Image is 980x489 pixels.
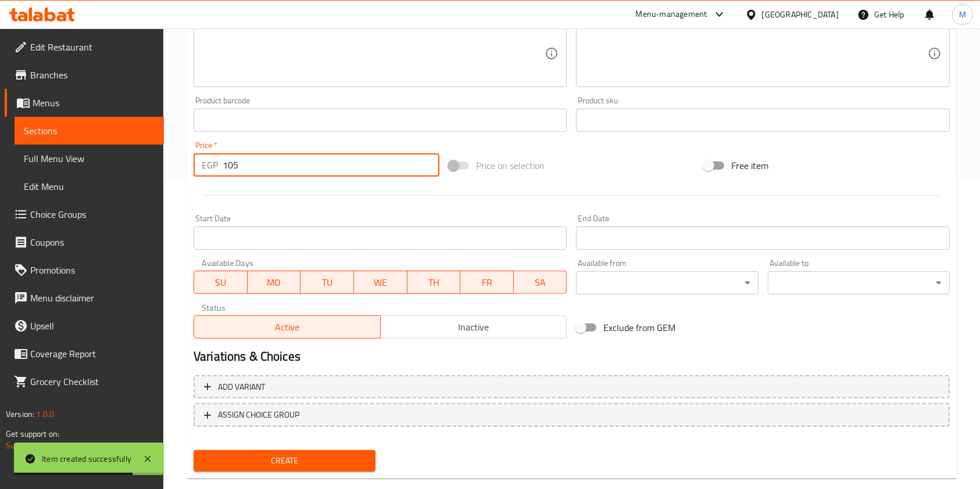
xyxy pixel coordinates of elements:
span: SA [518,274,563,291]
div: ​ [576,271,758,294]
span: Edit Menu [24,179,155,193]
span: Upsell [30,319,155,333]
div: Item created successfully [42,452,131,465]
a: Sections [15,117,164,145]
button: WE [354,271,407,294]
span: Coverage Report [30,347,155,361]
span: 1.0.0 [36,407,54,422]
span: Branches [30,68,155,82]
a: Choice Groups [5,200,164,228]
button: FR [460,271,514,294]
a: Edit Restaurant [5,33,164,61]
span: Active [199,319,376,336]
div: ​ [768,271,950,294]
span: Sections [24,124,155,138]
a: Edit Menu [15,172,164,200]
input: Please enter price [223,153,439,177]
div: [GEOGRAPHIC_DATA] [762,8,839,21]
h2: Variations & Choices [194,348,950,365]
button: ASSIGN CHOICE GROUP [194,403,950,427]
button: Create [194,450,375,472]
button: SU [194,271,248,294]
a: Promotions [5,256,164,284]
input: Please enter product barcode [194,109,567,132]
span: FR [465,274,509,291]
button: Inactive [380,315,567,339]
span: MO [252,274,296,291]
span: Add variant [218,380,265,394]
div: Menu-management [636,8,707,21]
span: Menu disclaimer [30,291,155,305]
a: Menus [5,89,164,117]
span: TU [305,274,349,291]
span: Full Menu View [24,152,155,166]
p: EGP [202,158,218,172]
span: Price on selection [476,159,545,172]
a: Grocery Checklist [5,368,164,395]
a: Coupons [5,228,164,256]
span: Inactive [385,319,563,336]
span: Menus [33,96,155,110]
a: Upsell [5,312,164,340]
span: Version: [6,407,34,422]
input: Please enter product sku [576,109,949,132]
button: TH [407,271,461,294]
button: SA [514,271,567,294]
button: TU [301,271,354,294]
span: Edit Restaurant [30,40,155,54]
button: Add variant [194,375,950,399]
span: Grocery Checklist [30,375,155,389]
span: TH [412,274,456,291]
a: Branches [5,61,164,89]
span: Free item [731,159,768,172]
a: Support.OpsPlatform [6,438,80,453]
span: Exclude from GEM [603,321,675,335]
span: Get support on: [6,426,59,441]
span: WE [359,274,403,291]
a: Menu disclaimer [5,284,164,312]
span: Choice Groups [30,207,155,221]
span: ASSIGN CHOICE GROUP [218,408,299,422]
button: Active [194,315,381,339]
a: Coverage Report [5,340,164,368]
span: Promotions [30,263,155,277]
span: SU [199,274,243,291]
a: Full Menu View [15,145,164,172]
button: MO [248,271,301,294]
span: Create [203,454,366,468]
span: Coupons [30,235,155,249]
span: M [959,8,966,21]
